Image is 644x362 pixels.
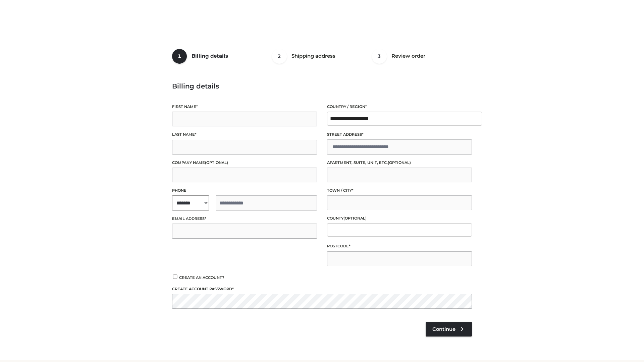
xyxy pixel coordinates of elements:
label: Street address [327,131,472,138]
span: 2 [272,49,287,64]
span: (optional) [343,216,367,221]
label: Town / City [327,187,472,194]
span: (optional) [388,160,411,165]
label: Postcode [327,243,472,249]
span: Create an account? [179,275,224,280]
label: Email address [172,216,317,222]
label: First name [172,104,317,110]
label: Country / Region [327,104,472,110]
label: County [327,215,472,222]
span: Continue [432,326,455,332]
label: Create account password [172,286,472,292]
span: Review order [391,53,425,59]
span: 3 [372,49,387,64]
input: Create an account? [172,275,178,279]
span: 1 [172,49,187,64]
label: Apartment, suite, unit, etc. [327,160,472,166]
a: Continue [426,322,472,337]
h3: Billing details [172,82,472,90]
label: Last name [172,131,317,138]
span: Billing details [192,53,228,59]
span: Shipping address [291,53,335,59]
span: (optional) [205,160,228,165]
label: Phone [172,187,317,194]
label: Company name [172,160,317,166]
